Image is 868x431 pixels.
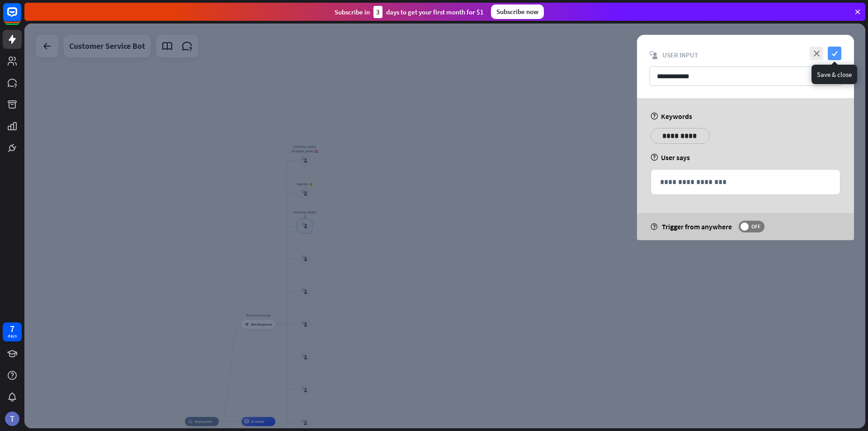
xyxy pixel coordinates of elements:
i: close [810,47,823,60]
i: check [828,47,841,60]
i: help [651,223,657,230]
i: block_user_input [650,51,658,59]
div: Keywords [651,112,840,121]
div: User says [651,153,840,162]
div: 3 [373,6,382,18]
div: 7 [10,325,14,333]
div: days [8,333,17,339]
div: Subscribe in days to get your first month for $1 [335,6,484,18]
a: 7 days [3,322,22,341]
button: Open LiveChat chat widget [7,4,34,31]
i: help [651,154,658,161]
span: Trigger from anywhere [662,222,732,231]
span: User Input [662,51,698,59]
div: Subscribe now [491,5,544,19]
span: OFF [749,223,763,230]
i: help [651,113,658,120]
